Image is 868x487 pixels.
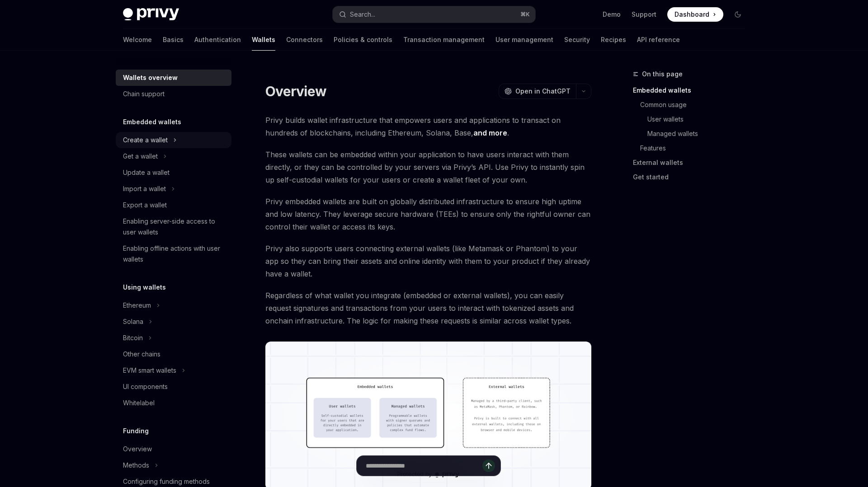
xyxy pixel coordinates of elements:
[123,300,151,311] div: Ethereum
[123,72,178,83] div: Wallets overview
[116,197,231,213] a: Export a wallet
[123,316,143,327] div: Solana
[675,10,709,19] span: Dashboard
[123,444,152,454] div: Overview
[123,135,168,145] div: Create a wallet
[265,83,326,99] h1: Overview
[366,456,482,476] input: Ask a question...
[123,29,152,51] a: Welcome
[116,441,231,457] a: Overview
[123,117,181,127] h5: Embedded wallets
[123,8,179,21] img: dark logo
[123,349,160,360] div: Other chains
[495,29,553,51] a: User management
[116,346,231,362] a: Other chains
[123,167,170,178] div: Update a wallet
[633,141,752,155] a: Features
[123,282,166,293] h5: Using wallets
[473,128,507,138] a: and more
[333,6,535,23] button: Open search
[116,70,231,86] a: Wallets overview
[334,29,392,51] a: Policies & controls
[633,126,752,141] a: Managed wallets
[403,29,485,51] a: Transaction management
[116,164,231,181] a: Update a wallet
[123,151,158,162] div: Get a wallet
[116,314,231,330] button: Toggle Solana section
[123,381,168,392] div: UI components
[642,69,683,80] span: On this page
[123,365,176,376] div: EVM smart wallets
[265,148,591,186] span: These wallets can be embedded within your application to have users interact with them directly, ...
[564,29,590,51] a: Security
[123,332,143,343] div: Bitcoin
[633,155,752,170] a: External wallets
[123,398,155,408] div: Whitelabel
[252,29,275,51] a: Wallets
[731,7,745,22] button: Toggle dark mode
[633,170,752,184] a: Get started
[667,7,723,22] a: Dashboard
[520,11,530,18] span: ⌘ K
[265,114,591,139] span: Privy builds wallet infrastructure that empowers users and applications to transact on hundreds o...
[123,200,167,211] div: Export a wallet
[515,87,571,96] span: Open in ChatGPT
[116,457,231,473] button: Toggle Methods section
[163,29,184,51] a: Basics
[633,112,752,126] a: User wallets
[603,10,621,19] a: Demo
[116,86,231,102] a: Chain support
[601,29,626,51] a: Recipes
[116,148,231,164] button: Toggle Get a wallet section
[632,10,656,19] a: Support
[482,459,495,472] button: Send message
[116,132,231,148] button: Toggle Create a wallet section
[123,183,166,194] div: Import a wallet
[116,297,231,314] button: Toggle Ethereum section
[265,242,591,280] span: Privy also supports users connecting external wallets (like Metamask or Phantom) to your app so t...
[123,243,226,265] div: Enabling offline actions with user wallets
[116,362,231,379] button: Toggle EVM smart wallets section
[637,29,680,51] a: API reference
[286,29,323,51] a: Connectors
[123,216,226,238] div: Enabling server-side access to user wallets
[116,213,231,240] a: Enabling server-side access to user wallets
[633,98,752,112] a: Common usage
[265,289,591,327] span: Regardless of what wallet you integrate (embedded or external wallets), you can easily request si...
[123,476,210,487] div: Configuring funding methods
[194,29,241,51] a: Authentication
[123,460,149,471] div: Methods
[123,89,165,99] div: Chain support
[116,181,231,197] button: Toggle Import a wallet section
[350,9,375,20] div: Search...
[123,426,149,436] h5: Funding
[633,83,752,98] a: Embedded wallets
[116,240,231,267] a: Enabling offline actions with user wallets
[116,379,231,395] a: UI components
[116,395,231,411] a: Whitelabel
[116,330,231,346] button: Toggle Bitcoin section
[265,195,591,233] span: Privy embedded wallets are built on globally distributed infrastructure to ensure high uptime and...
[499,84,576,99] button: Open in ChatGPT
